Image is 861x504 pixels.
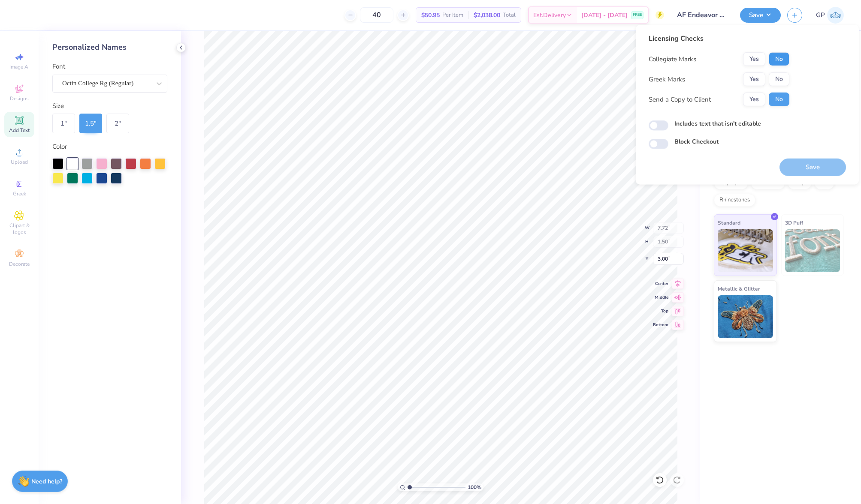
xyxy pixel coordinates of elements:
[674,119,761,128] label: Includes text that isn't editable
[671,6,734,24] input: Untitled Design
[653,294,668,300] span: Middle
[10,95,29,102] span: Designs
[52,42,167,53] div: Personalized Names
[52,142,167,152] div: Color
[816,7,844,24] a: GP
[360,7,393,23] input: – –
[4,222,34,236] span: Clipart & logos
[743,93,765,106] button: Yes
[474,11,500,20] span: $2,038.00
[718,295,773,338] img: Metallic & Glitter
[52,62,65,72] label: Font
[106,114,129,133] div: 2 "
[785,218,803,227] span: 3D Puff
[769,52,789,66] button: No
[649,33,789,44] div: Licensing Checks
[649,95,711,105] div: Send a Copy to Client
[468,483,481,491] span: 100 %
[13,190,26,197] span: Greek
[633,12,642,18] span: FREE
[9,63,30,70] span: Image AI
[674,137,719,146] label: Block Checkout
[79,114,102,133] div: 1.5 "
[421,11,440,20] span: $50.95
[718,218,740,227] span: Standard
[581,11,628,20] span: [DATE] - [DATE]
[769,72,789,86] button: No
[827,7,844,24] img: Gene Padilla
[9,261,30,267] span: Decorate
[718,229,773,272] img: Standard
[533,11,566,20] span: Est. Delivery
[653,308,668,314] span: Top
[743,52,765,66] button: Yes
[649,75,685,84] div: Greek Marks
[718,284,760,293] span: Metallic & Glitter
[503,11,516,20] span: Total
[785,229,840,272] img: 3D Puff
[52,101,167,111] div: Size
[714,194,755,207] div: Rhinestones
[9,127,30,134] span: Add Text
[649,54,696,64] div: Collegiate Marks
[740,8,781,23] button: Save
[743,72,765,86] button: Yes
[653,322,668,328] span: Bottom
[31,477,62,486] strong: Need help?
[769,93,789,106] button: No
[11,159,28,165] span: Upload
[816,10,825,20] span: GP
[52,114,75,133] div: 1 "
[653,281,668,287] span: Center
[442,11,463,20] span: Per Item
